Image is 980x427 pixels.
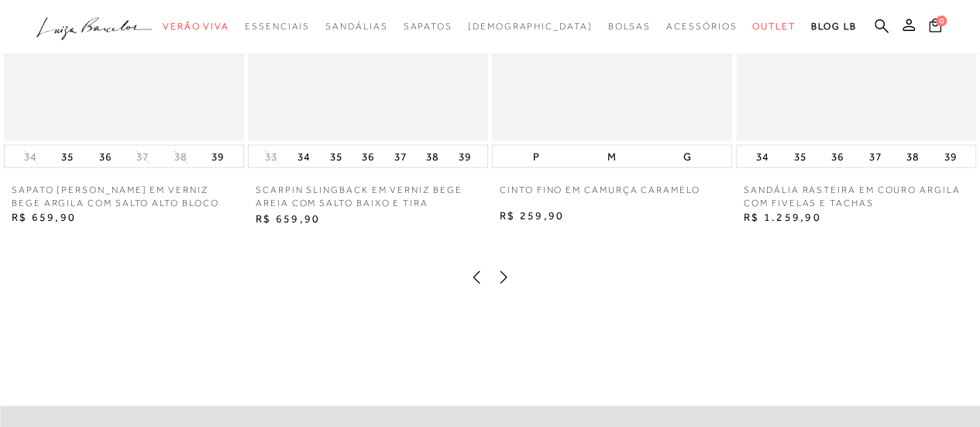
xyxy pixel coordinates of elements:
[607,21,651,32] span: Bolsas
[132,150,153,164] button: 37
[207,146,229,167] button: 39
[602,146,620,167] button: M
[454,146,476,167] button: 39
[827,146,848,167] button: 36
[666,21,737,32] span: Acessórios
[57,146,78,167] button: 35
[752,12,796,41] a: categoryNavScreenReaderText
[492,184,708,208] a: CINTO FINO EM CAMURÇA CARAMELO
[245,21,310,32] span: Essenciais
[421,146,443,167] button: 38
[679,146,696,167] button: G
[170,150,191,164] button: 38
[468,12,593,41] a: noSubCategoriesText
[864,146,885,167] button: 37
[325,12,387,41] a: categoryNavScreenReaderText
[528,146,544,167] button: P
[736,184,976,210] a: SANDÁLIA RASTEIRA EM COURO ARGILA COM FIVELAS E TACHAS
[325,146,346,167] button: 35
[789,146,810,167] button: 35
[245,12,310,41] a: categoryNavScreenReaderText
[12,211,76,223] span: R$ 659,90
[163,21,229,32] span: Verão Viva
[325,21,387,32] span: Sandálias
[744,211,821,223] span: R$ 1.259,90
[390,146,411,167] button: 37
[811,12,856,41] a: BLOG LB
[256,212,320,225] span: R$ 659,90
[248,184,488,212] a: SCARPIN SLINGBACK EM VERNIZ BEGE AREIA COM SALTO BAIXO E TIRA CENTRAL
[902,146,923,167] button: 38
[4,184,244,210] a: SAPATO [PERSON_NAME] EM VERNIZ BEGE ARGILA COM SALTO ALTO BLOCO
[403,12,452,41] a: categoryNavScreenReaderText
[19,150,41,164] button: 34
[811,21,856,32] span: BLOG LB
[357,146,379,167] button: 36
[666,12,737,41] a: categoryNavScreenReaderText
[468,21,593,32] span: [DEMOGRAPHIC_DATA]
[607,12,651,41] a: categoryNavScreenReaderText
[924,17,946,38] button: 0
[95,146,116,167] button: 36
[752,21,796,32] span: Outlet
[163,12,229,41] a: categoryNavScreenReaderText
[260,150,282,164] button: 33
[500,209,564,222] span: R$ 259,90
[293,146,315,167] button: 34
[939,146,961,167] button: 39
[403,21,452,32] span: Sapatos
[751,146,773,167] button: 34
[936,15,947,26] span: 0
